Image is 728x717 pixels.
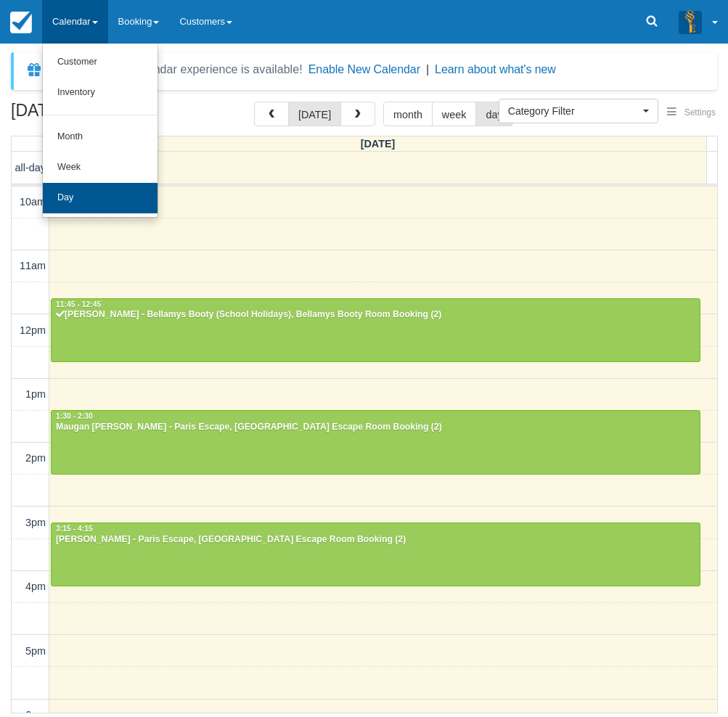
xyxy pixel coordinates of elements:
[49,61,303,78] div: A new Booking Calendar experience is available!
[25,581,46,592] span: 4pm
[20,260,46,271] span: 11am
[20,196,46,208] span: 10am
[10,12,32,33] img: checkfront-main-nav-mini-logo.png
[56,525,93,533] span: 3:15 - 4:15
[508,104,639,118] span: Category Filter
[383,102,433,126] button: month
[426,63,429,75] span: |
[55,422,696,433] div: Maugan [PERSON_NAME] - Paris Escape, [GEOGRAPHIC_DATA] Escape Room Booking (2)
[15,162,46,173] span: all-day
[43,47,158,78] a: Customer
[25,388,46,400] span: 1pm
[43,152,158,183] a: Week
[43,78,158,108] a: Inventory
[55,534,696,546] div: [PERSON_NAME] - Paris Escape, [GEOGRAPHIC_DATA] Escape Room Booking (2)
[43,183,158,213] a: Day
[55,309,696,321] div: [PERSON_NAME] - Bellamys Booty (School Holidays), Bellamys Booty Room Booking (2)
[51,523,700,586] a: 3:15 - 4:15[PERSON_NAME] - Paris Escape, [GEOGRAPHIC_DATA] Escape Room Booking (2)
[308,62,420,77] button: Enable New Calendar
[20,324,46,336] span: 12pm
[25,517,46,528] span: 3pm
[361,138,396,149] span: [DATE]
[432,102,477,126] button: week
[658,102,724,123] button: Settings
[684,107,716,118] span: Settings
[25,645,46,657] span: 5pm
[11,102,195,128] h2: [DATE]
[56,412,93,420] span: 1:30 - 2:30
[43,122,158,152] a: Month
[288,102,341,126] button: [DATE]
[51,298,700,362] a: 11:45 - 12:45[PERSON_NAME] - Bellamys Booty (School Holidays), Bellamys Booty Room Booking (2)
[679,10,702,33] img: A3
[499,99,658,123] button: Category Filter
[25,452,46,464] span: 2pm
[51,410,700,474] a: 1:30 - 2:30Maugan [PERSON_NAME] - Paris Escape, [GEOGRAPHIC_DATA] Escape Room Booking (2)
[475,102,512,126] button: day
[435,63,556,75] a: Learn about what's new
[42,44,158,218] ul: Calendar
[56,300,101,308] span: 11:45 - 12:45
